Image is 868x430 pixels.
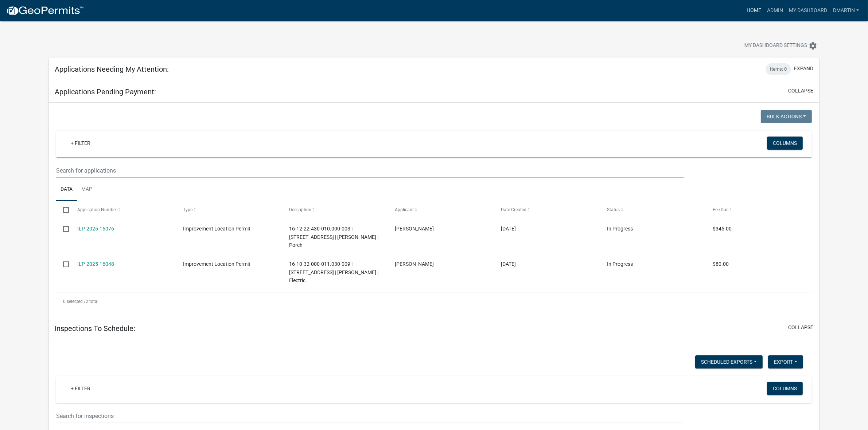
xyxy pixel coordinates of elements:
[56,163,684,178] input: Search for applications
[706,201,812,218] datatable-header-cell: Fee Due
[55,65,169,74] h5: Applications Needing My Attention:
[183,226,250,232] span: Improvement Location Permit
[176,201,282,218] datatable-header-cell: Type
[395,261,434,267] span: Blake
[695,355,763,368] button: Scheduled Exports
[49,103,819,318] div: collapse
[767,382,803,395] button: Columns
[65,137,96,150] a: + Filter
[77,207,117,212] span: Application Number
[713,226,732,232] span: $345.00
[764,4,786,17] a: Admin
[183,207,192,212] span: Type
[767,137,803,150] button: Columns
[501,226,516,232] span: 03/24/2025
[77,261,114,267] a: ILP-2025-16048
[786,4,830,17] a: My Dashboard
[289,226,378,248] span: 16-12-22-430-010.000-003 | 7304 W CO RD 300 S | Courtland Robertson | Porch
[607,261,633,267] span: In Progress
[600,201,706,218] datatable-header-cell: Status
[607,226,633,232] span: In Progress
[768,355,803,368] button: Export
[744,4,764,17] a: Home
[55,324,135,333] h5: Inspections To Schedule:
[395,226,434,232] span: Courtland Robertson
[56,201,70,218] datatable-header-cell: Select
[501,261,516,267] span: 02/12/2025
[744,42,807,50] span: My Dashboard Settings
[501,207,526,212] span: Date Created
[761,110,812,123] button: Bulk Actions
[289,261,378,284] span: 16-10-32-000-011.030-009 | 2316 E CO RD 500 S | Blake Butz | Electric
[494,201,600,218] datatable-header-cell: Date Created
[607,207,620,212] span: Status
[77,226,114,232] a: ILP-2025-16076
[56,409,684,423] input: Search for inspections
[794,65,813,72] button: expand
[56,292,812,311] div: 2 total
[809,42,817,50] i: settings
[395,207,414,212] span: Applicant
[282,201,388,218] datatable-header-cell: Description
[830,4,862,17] a: dmartin
[63,299,86,304] span: 0 selected /
[183,261,250,267] span: Improvement Location Permit
[388,201,494,218] datatable-header-cell: Applicant
[788,324,813,331] button: collapse
[739,39,823,53] button: My Dashboard Settingssettings
[55,87,156,96] h5: Applications Pending Payment:
[788,87,813,95] button: collapse
[766,63,791,75] div: Items: 0
[70,201,176,218] datatable-header-cell: Application Number
[713,261,729,267] span: $80.00
[65,382,96,395] a: + Filter
[289,207,311,212] span: Description
[713,207,729,212] span: Fee Due
[56,178,77,201] a: Data
[77,178,97,201] a: Map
